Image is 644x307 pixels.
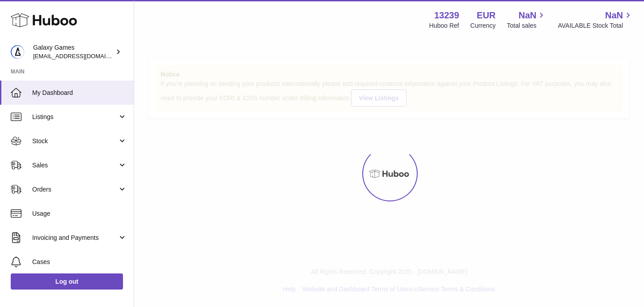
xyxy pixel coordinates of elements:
a: Log out [11,273,123,290]
strong: EUR [477,9,496,21]
span: Invoicing and Payments [32,234,118,242]
span: Usage [32,209,127,218]
div: Currency [470,21,496,30]
img: shop@backgammongalaxy.com [11,45,24,59]
span: Sales [32,161,118,170]
div: Huboo Ref [429,21,459,30]
span: Stock [32,137,118,145]
span: Orders [32,185,118,194]
span: Total sales [507,21,547,30]
span: NaN [605,9,623,21]
span: [EMAIL_ADDRESS][DOMAIN_NAME] [33,52,131,60]
span: AVAILABLE Stock Total [558,21,633,30]
div: Galaxy Games [33,43,114,60]
a: NaN Total sales [507,9,547,30]
span: My Dashboard [32,89,127,97]
span: Listings [32,113,118,121]
strong: 13239 [434,9,459,21]
span: NaN [518,9,536,21]
a: NaN AVAILABLE Stock Total [558,9,633,30]
span: Cases [32,258,127,266]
